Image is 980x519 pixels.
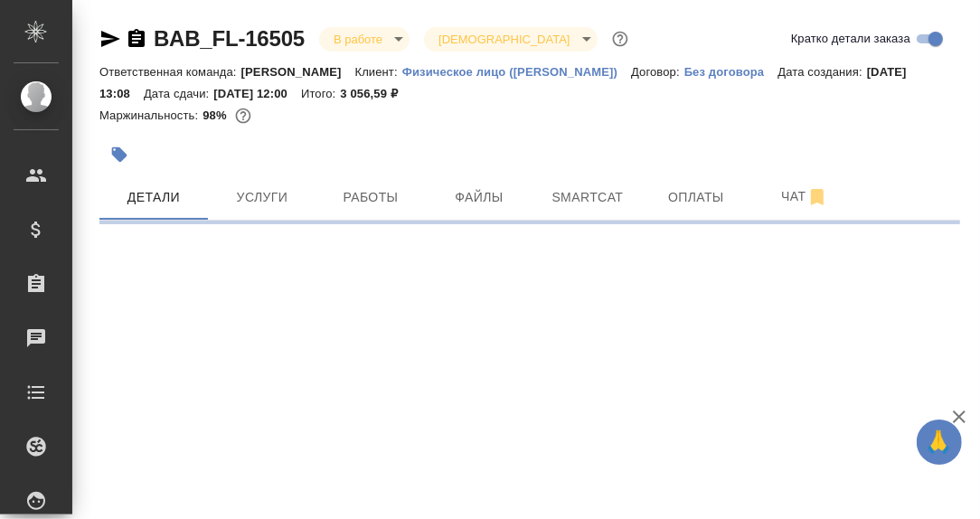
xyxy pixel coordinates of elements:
p: Итого: [301,87,340,100]
button: Добавить тэг [99,135,139,175]
p: Договор: [631,65,684,79]
p: Физическое лицо ([PERSON_NAME]) [402,65,631,79]
span: Оплаты [653,186,740,209]
a: Без договора [684,63,778,79]
button: [DEMOGRAPHIC_DATA] [433,32,575,47]
button: 48.72 RUB; [231,104,255,127]
svg: Отписаться [806,186,828,208]
span: Smartcat [544,186,631,209]
p: 3 056,59 ₽ [340,87,411,100]
p: [PERSON_NAME] [241,65,355,79]
p: Без договора [684,65,778,79]
div: В работе [424,27,597,52]
p: Дата создания: [777,65,866,79]
p: 98% [203,109,231,122]
a: Физическое лицо ([PERSON_NAME]) [402,63,631,79]
p: Дата сдачи: [144,87,213,100]
p: Клиент: [355,65,402,79]
span: Услуги [219,186,306,209]
span: Файлы [436,186,523,209]
button: 🙏 [917,420,962,465]
span: Работы [327,186,414,209]
button: Скопировать ссылку [126,28,147,50]
a: BAB_FL-16505 [154,26,305,51]
span: Детали [110,186,197,209]
span: Кратко детали заказа [791,30,910,48]
p: Маржинальность: [99,109,203,122]
button: Доп статусы указывают на важность/срочность заказа [608,27,632,51]
p: Ответственная команда: [99,65,241,79]
div: В работе [319,27,410,52]
button: Скопировать ссылку для ЯМессенджера [99,28,121,50]
button: В работе [328,32,388,47]
p: [DATE] 12:00 [213,87,301,100]
span: 🙏 [924,423,955,461]
span: Чат [761,185,848,208]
